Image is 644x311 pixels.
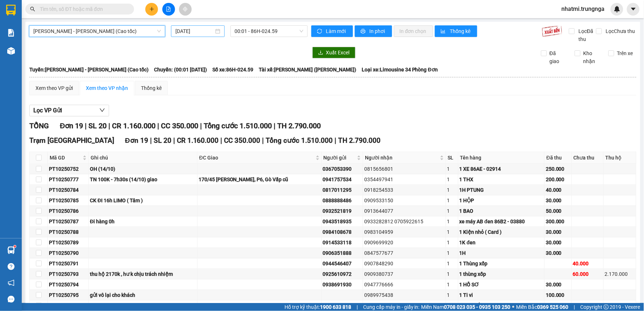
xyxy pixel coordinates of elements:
[364,217,445,225] div: 0933282812 0705922615
[323,281,362,289] div: 0938691930
[630,6,637,12] span: caret-down
[572,152,604,164] th: Chưa thu
[357,303,358,311] span: |
[364,291,445,299] div: 0989975438
[49,175,87,183] div: PT10250777
[112,121,155,130] span: CR 1.160.000
[49,239,87,246] div: PT10250789
[33,106,62,115] span: Lọc VP Gửi
[460,291,543,299] div: 1 Ti vi
[546,302,570,310] div: 30.000
[90,175,196,183] div: TN 100K - 7h30s (14/10) giao
[364,175,445,183] div: 0354497941
[460,217,543,225] div: xe máy AB đen 86B2 - 03880
[604,304,609,310] span: copyright
[33,26,161,37] span: Phan Thiết - Hồ Chí Minh (Cao tốc)
[312,47,356,58] button: downloadXuất Excel
[447,207,457,215] div: 1
[547,49,569,65] span: Đã giao
[323,239,362,246] div: 0914533118
[460,260,543,268] div: 1 Thùng xốp
[235,26,303,37] span: 00:01 - 86H-024.59
[90,270,196,278] div: thu hộ 2170k , hư k chịu trách nhiệm
[49,291,87,299] div: PT10250795
[150,136,152,145] span: |
[48,279,89,290] td: PT10250794
[259,66,356,74] span: Tài xế: [PERSON_NAME] ([PERSON_NAME])
[447,165,457,173] div: 1
[546,239,570,246] div: 30.000
[542,25,562,37] img: 9k=
[48,237,89,248] td: PT10250789
[324,154,356,162] span: Người gửi
[262,136,264,145] span: |
[125,136,148,145] span: Đơn 19
[323,165,362,173] div: 0367053390
[460,186,543,194] div: 1H PTUNG
[7,246,15,254] img: warehouse-icon
[49,165,87,173] div: PT10250752
[446,152,458,164] th: SL
[364,228,445,236] div: 0983104959
[49,270,87,278] div: PT10250793
[48,269,89,279] td: PT10250793
[179,3,192,16] button: aim
[99,107,105,113] span: down
[546,175,570,183] div: 200.000
[29,136,114,145] span: Trạm [GEOGRAPHIC_DATA]
[48,290,89,300] td: PT10250795
[323,260,362,268] div: 0944546407
[14,245,16,248] sup: 1
[364,239,445,246] div: 0909699920
[49,196,87,204] div: PT10250785
[603,27,636,35] span: Lọc Chưa thu
[183,7,188,12] span: aim
[49,302,87,310] div: PT10250796
[200,121,202,130] span: |
[460,239,543,246] div: 1K đen
[364,249,445,257] div: 0847577677
[48,174,89,185] td: PT10250777
[546,249,570,257] div: 30.000
[573,260,602,268] div: 40.000
[546,165,570,173] div: 250.000
[49,186,87,194] div: PT10250784
[49,260,87,268] div: PT10250791
[149,7,154,12] span: plus
[48,195,89,206] td: PT10250785
[318,50,323,56] span: download
[450,27,471,35] span: Thống kê
[48,216,89,227] td: PT10250787
[60,121,83,130] span: Đơn 19
[173,136,175,145] span: |
[90,196,196,204] div: CK ĐI 16h LIMO ( Tâm )
[537,304,569,310] strong: 0369 525 060
[335,136,337,145] span: |
[323,228,362,236] div: 0984108678
[546,207,570,215] div: 50.000
[546,186,570,194] div: 40.000
[40,5,125,13] input: Tìm tên, số ĐT hoặc mã đơn
[90,165,196,173] div: OH (14/10)
[394,25,433,37] button: In đơn chọn
[460,165,543,173] div: 1 XE 86AE - 02914
[8,279,14,286] span: notification
[605,270,635,278] div: 2.170.000
[323,302,362,310] div: 0913644077
[614,6,620,12] img: icon-new-feature
[154,136,171,145] span: SL 20
[361,29,367,34] span: printer
[545,152,572,164] th: Đã thu
[50,154,81,162] span: Mã GD
[7,47,15,55] img: warehouse-icon
[460,228,543,236] div: 1 Kiện nhỏ ( Card )
[89,152,198,164] th: Ghi chú
[90,217,196,225] div: Đi hàng 0h
[274,121,275,130] span: |
[546,291,570,299] div: 100.000
[30,7,35,12] span: search
[458,152,545,164] th: Tên hàng
[546,228,570,236] div: 30.000
[460,196,543,204] div: 1 HỘP
[447,217,457,225] div: 1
